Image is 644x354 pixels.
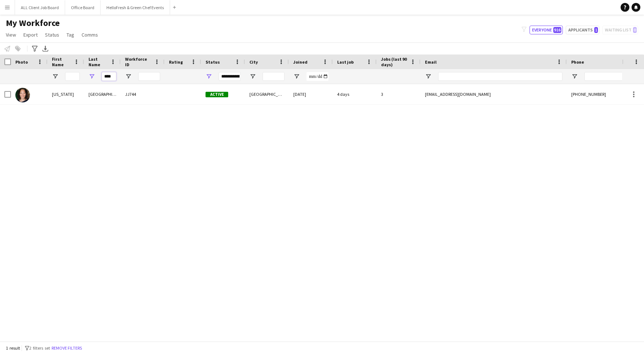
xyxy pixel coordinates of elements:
[377,84,421,104] div: 3
[6,18,60,29] span: My Workforce
[571,73,578,80] button: Open Filter Menu
[425,73,432,80] button: Open Filter Menu
[125,73,132,80] button: Open Filter Menu
[289,84,333,104] div: [DATE]
[245,84,289,104] div: [GEOGRAPHIC_DATA]
[381,56,407,67] span: Jobs (last 90 days)
[169,59,183,65] span: Rating
[249,73,256,80] button: Open Filter Menu
[23,31,38,38] span: Export
[125,56,151,67] span: Workforce ID
[249,59,258,65] span: City
[50,344,83,352] button: Remove filters
[263,72,285,81] input: City Filter Input
[88,73,95,80] button: Open Filter Menu
[42,30,62,39] a: Status
[333,84,377,104] div: 4 days
[206,59,220,65] span: Status
[594,27,598,33] span: 1
[206,92,228,97] span: Active
[84,84,121,104] div: [GEOGRAPHIC_DATA]
[15,0,65,15] button: ALL Client Job Board
[571,59,584,65] span: Phone
[15,88,30,102] img: Virginia Lyon
[121,84,165,104] div: JJ744
[566,26,599,34] button: Applicants1
[65,0,101,15] button: Office Board
[82,31,98,38] span: Comms
[88,56,108,67] span: Last Name
[6,31,16,38] span: View
[3,30,19,39] a: View
[425,59,437,65] span: Email
[79,30,101,39] a: Comms
[64,30,77,39] a: Tag
[20,30,41,39] a: Export
[206,73,212,80] button: Open Filter Menu
[29,345,50,351] span: 2 filters set
[553,27,561,33] span: 916
[52,73,59,80] button: Open Filter Menu
[438,72,562,81] input: Email Filter Input
[530,26,563,34] button: Everyone916
[293,73,300,80] button: Open Filter Menu
[67,31,74,38] span: Tag
[293,59,308,65] span: Joined
[101,0,170,15] button: HelloFresh & Green Chef Events
[45,31,59,38] span: Status
[65,72,80,81] input: First Name Filter Input
[306,72,328,81] input: Joined Filter Input
[421,84,567,104] div: [EMAIL_ADDRESS][DOMAIN_NAME]
[30,44,39,53] app-action-btn: Advanced filters
[102,72,116,81] input: Last Name Filter Input
[337,59,354,65] span: Last job
[138,72,160,81] input: Workforce ID Filter Input
[48,84,84,104] div: [US_STATE]
[52,56,71,67] span: First Name
[41,44,50,53] app-action-btn: Export XLSX
[15,59,28,65] span: Photo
